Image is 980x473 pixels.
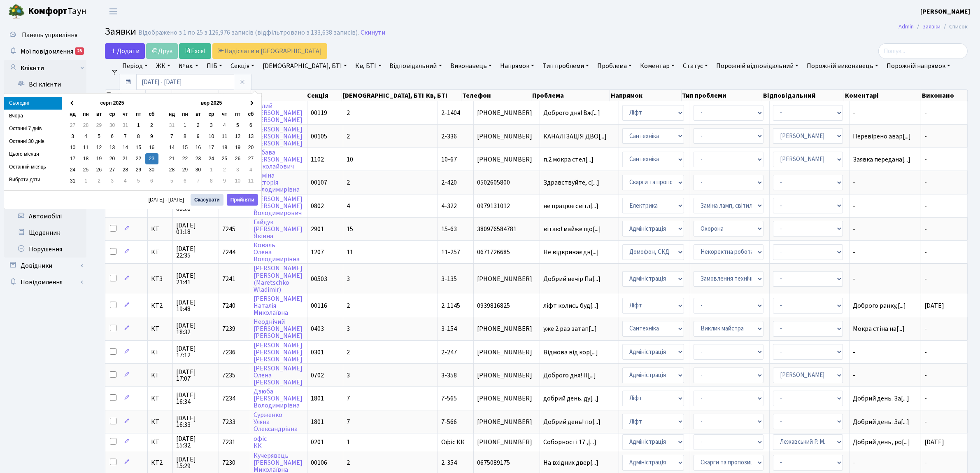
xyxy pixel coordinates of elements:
[477,372,536,379] span: [PHONE_NUMBER]
[151,325,169,332] span: КТ
[151,249,169,255] span: КТ
[244,153,258,164] td: 27
[311,155,324,164] span: 1102
[361,29,385,37] a: Скинути
[543,417,601,426] span: Добрий день! по[...]
[347,248,353,257] span: 11
[66,131,79,142] td: 3
[179,109,192,120] th: пн
[151,349,169,356] span: КТ
[21,47,73,56] span: Мої повідомлення
[93,176,106,187] td: 2
[311,201,324,211] span: 0802
[151,276,169,282] span: КТ3
[477,156,536,163] span: [PHONE_NUMBER]
[227,194,258,206] button: Прийняти
[254,364,303,387] a: [PERSON_NAME]Олена[PERSON_NAME]
[920,7,970,16] a: [PERSON_NAME]
[543,108,600,117] span: Доброго дня! Вж[...]
[244,131,258,142] td: 13
[79,120,93,131] td: 28
[543,225,601,234] span: вітаю! майже що[...]
[151,226,169,232] span: КТ
[93,164,106,176] td: 26
[306,90,342,101] th: Секція
[477,302,536,309] span: 0939816825
[254,125,303,148] a: [PERSON_NAME][PERSON_NAME][PERSON_NAME]
[254,101,303,124] a: Малий[PERSON_NAME][PERSON_NAME]
[543,155,594,164] span: п.2 мокра стел[...]
[176,345,215,358] span: [DATE] 17:12
[347,348,350,357] span: 2
[713,59,802,73] a: Порожній відповідальний
[218,164,231,176] td: 2
[179,164,192,176] td: 29
[244,109,258,120] th: сб
[853,372,917,379] span: -
[165,164,179,176] td: 28
[251,90,306,101] th: ПІБ
[259,59,350,73] a: [DEMOGRAPHIC_DATA], БТІ
[132,142,145,153] td: 15
[176,246,215,259] span: [DATE] 22:35
[254,341,303,364] a: [PERSON_NAME][PERSON_NAME][PERSON_NAME]
[4,241,86,258] a: Порушення
[179,176,192,187] td: 6
[153,59,174,73] a: ЖК
[28,5,86,19] span: Таун
[254,410,298,433] a: СурженкоУлянаОлександрівна
[106,120,119,131] td: 30
[176,222,215,235] span: [DATE] 01:18
[149,197,187,202] span: [DATE] - [DATE]
[924,301,944,310] span: [DATE]
[165,131,179,142] td: 7
[106,142,119,153] td: 13
[878,43,968,59] input: Пошук...
[179,43,211,59] a: Excel
[940,22,968,31] li: Список
[106,109,119,120] th: ср
[218,142,231,153] td: 18
[921,90,968,101] th: Виконано
[165,109,179,120] th: нд
[543,371,596,380] span: Доброго дня! П[...]
[4,208,86,225] a: Автомобілі
[151,372,169,379] span: КТ
[924,371,927,380] span: -
[145,153,158,164] td: 23
[311,274,327,283] span: 00503
[66,109,79,120] th: нд
[176,322,215,335] span: [DATE] 18:32
[311,324,324,333] span: 0403
[205,120,218,131] td: 3
[4,122,62,135] li: Останні 7 днів
[132,153,145,164] td: 22
[179,131,192,142] td: 8
[610,90,682,101] th: Напрямок
[119,109,132,120] th: чт
[347,201,350,211] span: 4
[231,153,244,164] td: 26
[145,142,158,153] td: 16
[441,155,457,164] span: 10-67
[192,176,205,187] td: 7
[441,371,457,380] span: 3-358
[231,164,244,176] td: 3
[4,225,86,241] a: Щоденник
[132,164,145,176] td: 29
[222,324,235,333] span: 7239
[205,164,218,176] td: 1
[93,120,106,131] td: 29
[176,392,215,405] span: [DATE] 16:34
[119,120,132,131] td: 31
[244,164,258,176] td: 4
[222,301,235,310] span: 7240
[924,348,927,357] span: -
[93,153,106,164] td: 19
[222,394,235,403] span: 7234
[477,133,536,140] span: [PHONE_NUMBER]
[66,153,79,164] td: 17
[145,176,158,187] td: 6
[347,132,350,141] span: 2
[119,131,132,142] td: 7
